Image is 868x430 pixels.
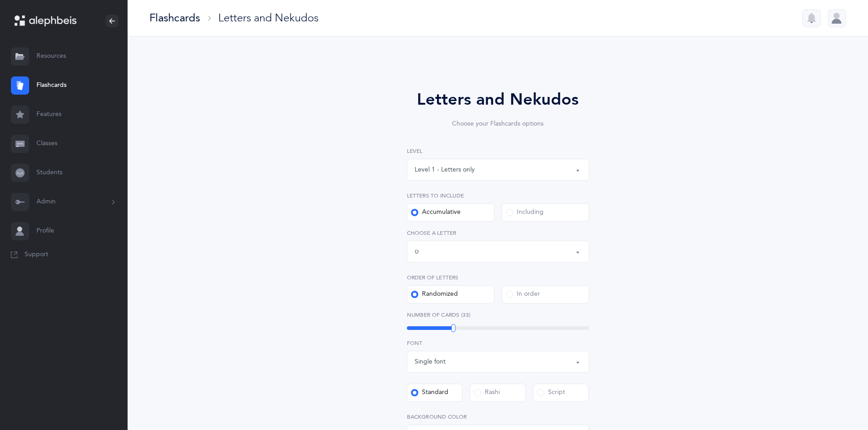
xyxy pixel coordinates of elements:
div: Flashcards [149,10,200,25]
div: Letters and Nekudos [381,87,615,112]
label: Order of letters [407,273,589,282]
label: Level [407,147,589,155]
label: Number of Cards (33) [407,311,589,319]
div: Single font [415,357,446,367]
div: Level 1 - Letters only [415,165,475,175]
div: Randomized [411,290,458,299]
div: Letters and Nekudos [218,10,318,25]
button: Single font [407,351,589,373]
div: Rashi [474,388,500,397]
label: Letters to include [407,192,589,200]
label: Font [407,339,589,347]
button: ט [407,241,589,263]
div: Script [537,388,565,397]
div: Accumulative [411,208,461,217]
div: Choose your Flashcards options [381,119,615,129]
div: In order [506,290,540,299]
label: Background color [407,413,589,421]
div: Including [506,208,544,217]
div: Standard [411,388,448,397]
span: Support [25,250,48,259]
label: Choose a letter [407,229,589,237]
button: Level 1 - Letters only [407,159,589,181]
div: ט [415,247,419,257]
